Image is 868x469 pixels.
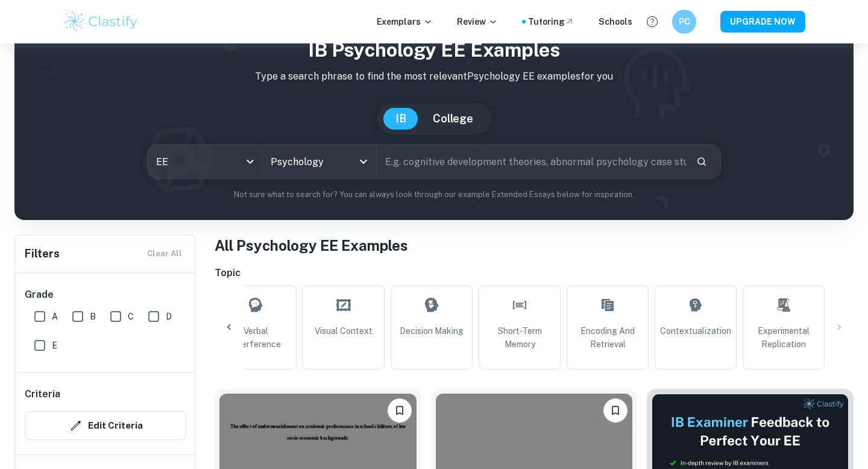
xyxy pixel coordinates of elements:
[220,324,291,351] span: Verbal Interference
[128,310,134,323] span: C
[572,324,643,351] span: Encoding and Retrieval
[355,153,372,170] button: Open
[599,15,632,28] a: Schools
[388,398,412,423] button: Bookmark
[25,288,186,302] h6: Grade
[603,398,627,423] button: Bookmark
[691,151,712,172] button: Search
[748,324,819,351] span: Experimental Replication
[678,15,691,28] h6: PC
[642,11,662,32] button: Help and Feedback
[90,310,96,323] span: B
[24,189,844,201] p: Not sure what to search for? You can always look through our example Extended Essays below for in...
[166,310,172,323] span: D
[25,245,60,262] h6: Filters
[52,310,58,323] span: A
[457,15,498,28] p: Review
[528,15,574,28] a: Tutoring
[63,10,139,34] img: Clastify logo
[400,324,464,338] span: Decision Making
[215,266,854,280] h6: Topic
[383,108,418,130] button: IB
[377,145,687,178] input: E.g. cognitive development theories, abnormal psychology case studies, social psychology experime...
[720,11,805,33] button: UPGRADE NOW
[24,36,844,65] h1: IB Psychology EE examples
[672,10,696,34] button: PC
[215,234,854,256] h1: All Psychology EE Examples
[660,324,731,338] span: Contextualization
[315,324,373,338] span: Visual Context
[52,339,57,352] span: E
[24,69,844,84] p: Type a search phrase to find the most relevant Psychology EE examples for you
[25,387,60,401] h6: Criteria
[377,15,433,28] p: Exemplars
[25,411,186,440] button: Edit Criteria
[484,324,555,351] span: Short-Term Memory
[421,108,485,130] button: College
[148,145,262,178] div: EE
